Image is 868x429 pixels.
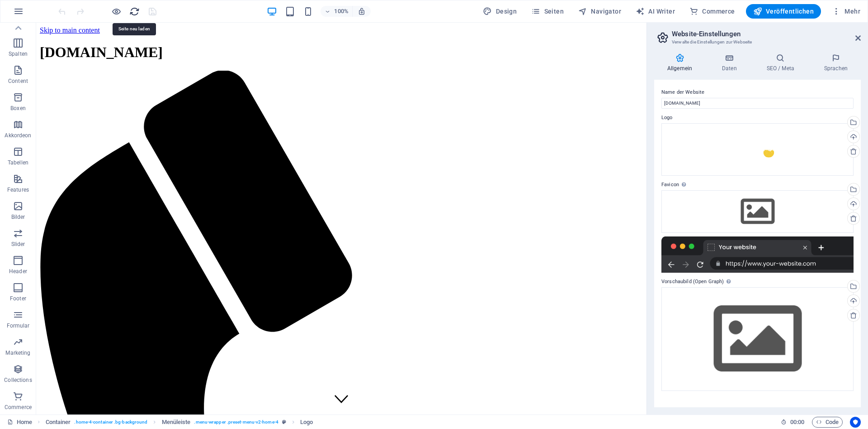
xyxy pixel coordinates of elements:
[746,4,821,19] button: Veröffentlichen
[753,7,814,16] span: Veröffentlichen
[797,419,798,425] span: :
[483,7,517,16] span: Design
[636,7,675,16] span: AI Writer
[46,417,313,428] nav: breadcrumb
[575,4,625,19] button: Navigator
[74,417,147,428] span: . home-4-container .bg-background
[7,417,32,428] a: Klick, um Auswahl aufzuheben. Doppelklick öffnet Seitenverwaltung
[661,87,854,98] label: Name der Website
[9,268,27,275] p: Header
[321,6,353,17] button: 100%
[709,53,754,72] h4: Daten
[632,4,679,19] button: AI Writer
[5,349,30,357] p: Marketing
[479,4,520,19] button: Design
[661,98,854,109] input: Name...
[334,6,349,17] h6: 100%
[790,417,804,428] span: 00 00
[754,53,811,72] h4: SEO / Meta
[4,4,64,11] a: Skip to main content
[654,53,709,72] h4: Allgemein
[7,322,30,329] p: Formular
[10,105,26,112] p: Boxen
[578,7,621,16] span: Navigator
[832,7,860,16] span: Mehr
[528,4,567,19] button: Seiten
[661,112,854,123] label: Logo
[7,186,29,193] p: Features
[5,132,31,139] p: Akkordeon
[358,7,366,15] i: Bei Größenänderung Zoomstufe automatisch an das gewählte Gerät anpassen.
[129,6,140,17] button: reload
[4,376,32,384] p: Collections
[5,404,32,411] p: Commerce
[11,241,25,248] p: Slider
[661,190,854,233] div: Wähle aus deinen Dateien, Stockfotos oder lade Dateien hoch
[661,123,854,176] div: logo_angl_web-4oaWELRmmL9nN4rGT6E2YQ.svg
[816,417,839,428] span: Code
[812,417,843,428] button: Code
[9,50,28,58] p: Spalten
[781,417,805,428] h6: Session-Zeit
[689,7,735,16] span: Commerce
[661,179,854,190] label: Favicon
[10,295,26,302] p: Footer
[46,417,71,428] span: Klick zum Auswählen. Doppelklick zum Bearbeiten
[661,287,854,391] div: Wähle aus deinen Dateien, Stockfotos oder lade Dateien hoch
[8,77,28,85] p: Content
[282,419,286,424] i: Dieses Element ist ein anpassbares Preset
[300,417,313,428] span: Klick zum Auswählen. Doppelklick zum Bearbeiten
[672,38,843,46] h3: Verwalte die Einstellungen zur Webseite
[162,417,191,428] span: Klick zum Auswählen. Doppelklick zum Bearbeiten
[8,159,28,166] p: Tabellen
[828,4,864,19] button: Mehr
[531,7,564,16] span: Seiten
[686,4,739,19] button: Commerce
[479,4,520,19] div: Design (Strg+Alt+Y)
[11,213,25,221] p: Bilder
[194,417,278,428] span: . menu-wrapper .preset-menu-v2-home-4
[850,417,861,428] button: Usercentrics
[672,30,861,38] h2: Website-Einstellungen
[661,276,854,287] label: Vorschaubild (Open Graph)
[811,53,861,72] h4: Sprachen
